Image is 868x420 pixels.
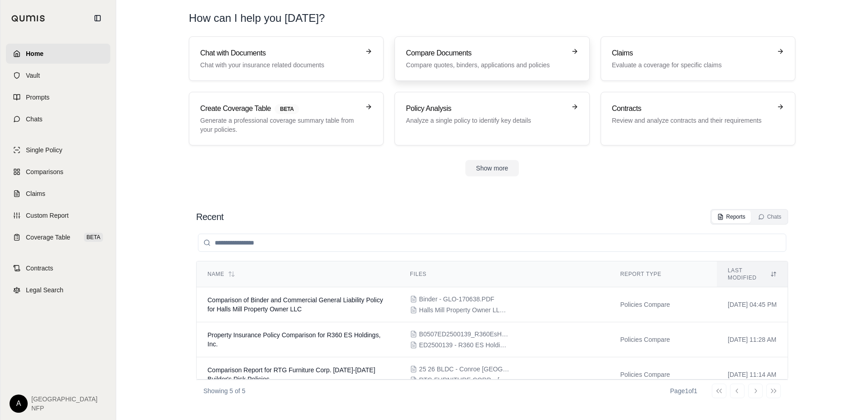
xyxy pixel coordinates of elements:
[26,145,62,155] span: Single Policy
[200,103,360,114] h3: Create Coverage Table
[717,357,788,392] td: [DATE] 11:14 AM
[26,264,53,273] span: Contracts
[200,60,360,70] p: Chat with your insurance related documents
[10,395,28,413] div: A
[612,48,771,59] h3: Claims
[26,71,40,80] span: Vault
[753,210,787,223] button: Chats
[465,160,519,176] button: Show more
[200,48,360,59] h3: Chat with Documents
[612,116,771,125] p: Review and analyze contracts and their requirements
[84,233,103,242] span: BETA
[406,103,565,114] h3: Policy Analysis
[406,116,565,125] p: Analyze a single policy to identify key details
[11,15,45,22] img: Qumis Logo
[6,227,110,247] a: Coverage TableBETA
[207,296,383,313] span: Comparison of Binder and Commercial General Liability Policy for Halls Mill Property Owner LLC
[207,270,388,278] div: Name
[189,11,795,25] h1: How can I help you [DATE]?
[26,167,63,176] span: Comparisons
[717,287,788,322] td: [DATE] 04:45 PM
[419,305,510,315] span: Halls Mill Property Owner LLC - Pol# GLO-170638 - Stamped Policy.pdf
[419,330,510,339] span: B0507ED2500139_R360EsHoldingsI.pdf
[26,115,43,124] span: Chats
[6,280,110,300] a: Legal Search
[758,213,781,220] div: Chats
[6,109,110,129] a: Chats
[26,233,70,242] span: Coverage Table
[717,213,745,220] div: Reports
[189,92,384,145] a: Create Coverage TableBETAGenerate a professional coverage summary table from your policies.
[26,49,44,58] span: Home
[712,210,751,223] button: Reports
[6,184,110,204] a: Claims
[6,140,110,160] a: Single Policy
[26,93,49,102] span: Prompts
[200,116,360,134] p: Generate a professional coverage summary table from your policies.
[6,162,110,182] a: Comparisons
[26,285,64,295] span: Legal Search
[609,322,717,357] td: Policies Compare
[419,340,510,350] span: ED2500139 - R360 ES Holdings Inc - Debit Note 0001PM.pdf
[6,44,110,64] a: Home
[26,189,45,198] span: Claims
[6,258,110,278] a: Contracts
[609,357,717,392] td: Policies Compare
[207,331,380,348] span: Property Insurance Policy Comparison for R360 ES Holdings, Inc.
[203,386,246,395] p: Showing 5 of 5
[609,261,717,287] th: Report Type
[419,295,494,304] span: Binder - GLO-170638.PDF
[26,211,69,220] span: Custom Report
[275,104,299,114] span: BETA
[419,365,510,374] span: 25 26 BLDC - Conroe TX - Policy (Agent copy).pdf
[601,92,795,145] a: ContractsReview and analyze contracts and their requirements
[601,36,795,81] a: ClaimsEvaluate a coverage for specific claims
[406,48,565,59] h3: Compare Documents
[189,36,384,81] a: Chat with DocumentsChat with your insurance related documents
[207,366,375,383] span: Comparison Report for RTG Furniture Corp. 2025-2026 Builder's Risk Policies
[728,267,777,281] div: Last modified
[31,395,98,404] span: [GEOGRAPHIC_DATA]
[6,205,110,225] a: Custom Report
[90,11,105,25] button: Collapse sidebar
[419,375,510,385] span: RTG FURNITURE CORP. - 2025-2026 Policy Copy.pdf
[612,103,771,114] h3: Contracts
[31,404,98,413] span: NFP
[609,287,717,322] td: Policies Compare
[670,386,697,395] div: Page 1 of 1
[406,60,565,70] p: Compare quotes, binders, applications and policies
[395,36,589,81] a: Compare DocumentsCompare quotes, binders, applications and policies
[717,322,788,357] td: [DATE] 11:28 AM
[612,60,771,70] p: Evaluate a coverage for specific claims
[395,92,589,145] a: Policy AnalysisAnalyze a single policy to identify key details
[196,210,223,223] h2: Recent
[6,87,110,107] a: Prompts
[399,261,609,287] th: Files
[6,65,110,85] a: Vault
